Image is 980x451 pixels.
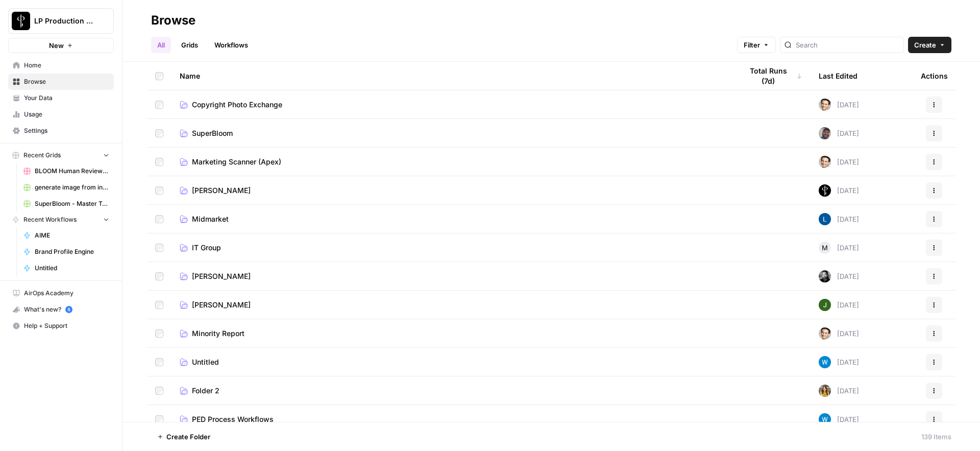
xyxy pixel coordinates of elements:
[192,357,219,367] span: Untitled
[8,285,114,301] a: AirOps Academy
[192,100,282,110] span: Copyright Photo Exchange
[151,12,195,29] div: Browse
[819,156,831,168] img: j7temtklz6amjwtjn5shyeuwpeb0
[180,128,726,138] a: SuperBloom
[908,37,951,53] button: Create
[180,414,726,424] a: PED Process Workflows
[180,185,726,196] a: [PERSON_NAME]
[8,57,114,74] a: Home
[24,289,109,298] span: AirOps Academy
[192,128,233,138] span: SuperBloom
[192,271,251,281] span: [PERSON_NAME]
[914,40,936,50] span: Create
[180,100,726,110] a: Copyright Photo Exchange
[151,429,216,445] button: Create Folder
[819,299,831,311] img: olqs3go1b4m73rizhvw5914cwa42
[24,110,109,119] span: Usage
[19,196,114,212] a: SuperBloom - Master Topic List
[819,385,859,397] div: [DATE]
[192,300,251,310] span: [PERSON_NAME]
[180,300,726,310] a: [PERSON_NAME]
[19,260,114,276] a: Untitled
[819,62,857,90] div: Last Edited
[175,37,204,53] a: Grids
[35,264,109,273] span: Untitled
[819,413,859,425] div: [DATE]
[192,185,251,196] span: [PERSON_NAME]
[8,318,114,334] button: Help + Support
[8,212,114,227] button: Recent Workflows
[819,127,859,139] div: [DATE]
[819,213,859,225] div: [DATE]
[180,157,726,167] a: Marketing Scanner (Apex)
[8,90,114,106] a: Your Data
[8,106,114,123] a: Usage
[8,123,114,139] a: Settings
[819,184,859,197] div: [DATE]
[180,271,726,281] a: [PERSON_NAME]
[819,270,831,282] img: w50xlh1naze4627dnbfjqd4btcln
[8,8,114,34] button: Workspace: LP Production Workloads
[24,61,109,70] span: Home
[8,74,114,90] a: Browse
[192,328,244,339] span: Minority Report
[921,432,951,442] div: 139 Items
[819,99,859,111] div: [DATE]
[737,37,776,53] button: Filter
[192,414,274,424] span: PED Process Workflows
[819,99,831,111] img: j7temtklz6amjwtjn5shyeuwpeb0
[19,179,114,196] a: generate image from input image (copyright tests) duplicate Grid
[819,327,859,340] div: [DATE]
[8,148,114,163] button: Recent Grids
[35,231,109,240] span: AIME
[819,184,831,197] img: wy7w4sbdaj7qdyha500izznct9l3
[744,40,760,50] span: Filter
[23,215,77,224] span: Recent Workflows
[819,385,831,397] img: jujf9ugd1y9aii76pf9yarlb26xy
[819,299,859,311] div: [DATE]
[208,37,254,53] a: Workflows
[35,199,109,208] span: SuperBloom - Master Topic List
[192,157,281,167] span: Marketing Scanner (Apex)
[192,386,219,396] span: Folder 2
[8,301,114,318] button: What's new? 5
[822,243,828,253] span: M
[12,12,30,30] img: LP Production Workloads Logo
[819,356,831,368] img: e6dqg6lbdbpjqp1a7mpgiwrn07v8
[819,327,831,340] img: j7temtklz6amjwtjn5shyeuwpeb0
[819,213,831,225] img: ytzwuzx6khwl459aly6hhom9lt3a
[180,328,726,339] a: Minority Report
[166,432,210,442] span: Create Folder
[180,243,726,253] a: IT Group
[19,244,114,260] a: Brand Profile Engine
[192,214,229,224] span: Midmarket
[19,163,114,179] a: BLOOM Human Review (ver2)
[24,93,109,103] span: Your Data
[151,37,171,53] a: All
[9,302,113,317] div: What's new?
[24,77,109,86] span: Browse
[23,151,61,160] span: Recent Grids
[35,167,109,176] span: BLOOM Human Review (ver2)
[796,40,899,50] input: Search
[180,62,726,90] div: Name
[742,62,802,90] div: Total Runs (7d)
[34,16,96,26] span: LP Production Workloads
[819,413,831,425] img: e6dqg6lbdbpjqp1a7mpgiwrn07v8
[35,183,109,192] span: generate image from input image (copyright tests) duplicate Grid
[819,242,859,254] div: [DATE]
[180,214,726,224] a: Midmarket
[192,243,221,253] span: IT Group
[180,357,726,367] a: Untitled
[67,307,70,312] text: 5
[819,270,859,282] div: [DATE]
[819,127,831,139] img: dw2bym9oh1lendkl0jcyb9jgpgea
[35,247,109,256] span: Brand Profile Engine
[24,126,109,135] span: Settings
[19,227,114,244] a: AIME
[8,38,114,53] button: New
[65,306,72,313] a: 5
[24,321,109,330] span: Help + Support
[180,386,726,396] a: Folder 2
[921,62,948,90] div: Actions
